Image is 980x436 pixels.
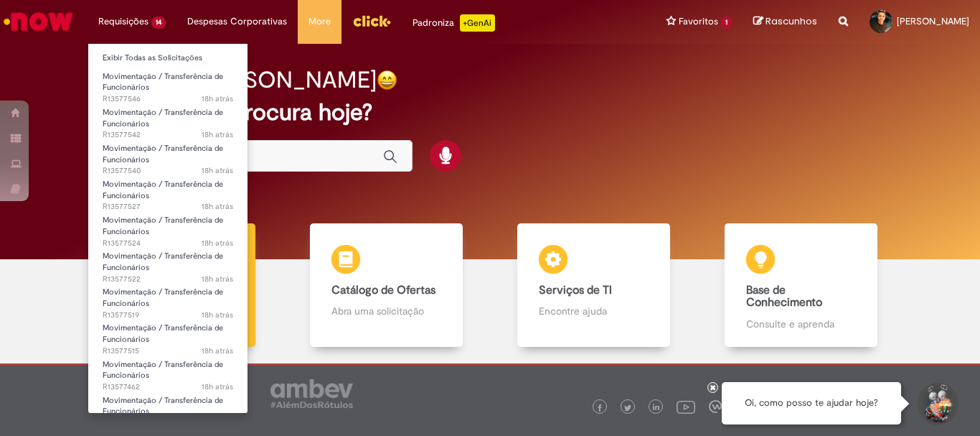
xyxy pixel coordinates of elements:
span: 18h atrás [202,129,233,140]
a: Aberto R13577542 : Movimentação / Transferência de Funcionários [88,105,248,136]
a: Aberto R13577515 : Movimentação / Transferência de Funcionários [88,320,248,351]
a: Aberto R13577519 : Movimentação / Transferência de Funcionários [88,284,248,315]
img: logo_footer_linkedin.png [653,404,660,412]
span: 18h atrás [202,165,233,176]
p: Consulte e aprenda [746,317,855,331]
a: Aberto R13577459 : Movimentação / Transferência de Funcionários [88,393,248,424]
h2: O que você procura hoje? [102,100,878,125]
span: More [308,14,331,29]
p: +GenAi [460,14,495,32]
span: [PERSON_NAME] [897,15,969,27]
span: R13577519 [103,310,233,321]
span: 18h atrás [202,201,233,212]
span: Movimentação / Transferência de Funcionários [103,179,223,201]
time: 29/09/2025 15:00:16 [202,310,233,320]
span: Movimentação / Transferência de Funcionários [103,215,223,237]
time: 29/09/2025 14:53:38 [202,381,233,392]
span: 18h atrás [202,238,233,249]
span: Despesas Corporativas [187,14,287,29]
span: R13577527 [103,201,233,213]
span: R13577524 [103,238,233,249]
img: logo_footer_facebook.png [596,404,603,412]
time: 29/09/2025 15:00:57 [202,201,233,212]
a: Catálogo de Ofertas Abra uma solicitação [283,223,490,348]
span: Movimentação / Transferência de Funcionários [103,107,223,129]
time: 29/09/2025 15:04:04 [202,129,233,140]
span: Movimentação / Transferência de Funcionários [103,323,223,345]
div: Padroniza [413,14,495,32]
p: Encontre ajuda [539,304,648,318]
img: click_logo_yellow_360x200.png [352,10,391,32]
a: Aberto R13577462 : Movimentação / Transferência de Funcionários [88,357,248,388]
span: Favoritos [679,14,718,29]
span: R13577542 [103,129,233,141]
time: 29/09/2025 15:00:31 [202,274,233,284]
span: R13577515 [103,345,233,357]
ul: Requisições [88,43,248,414]
p: Abra uma solicitação [331,304,440,318]
time: 29/09/2025 14:59:57 [202,345,233,356]
a: Aberto R13577546 : Movimentação / Transferência de Funcionários [88,69,248,100]
span: Movimentação / Transferência de Funcionários [103,359,223,381]
a: Tirar dúvidas Tirar dúvidas com Lupi Assist e Gen Ai [75,223,283,348]
span: R13577540 [103,165,233,177]
a: Aberto R13577524 : Movimentação / Transferência de Funcionários [88,213,248,243]
span: Movimentação / Transferência de Funcionários [103,251,223,273]
a: Aberto R13577522 : Movimentação / Transferência de Funcionários [88,249,248,279]
img: logo_footer_youtube.png [677,397,695,416]
button: Iniciar Conversa de Suporte [915,382,958,425]
span: R13577522 [103,274,233,285]
img: logo_footer_twitter.png [624,404,631,412]
b: Base de Conhecimento [746,283,822,310]
span: 14 [151,17,166,29]
a: Aberto R13577540 : Movimentação / Transferência de Funcionários [88,141,248,172]
span: Requisições [98,14,149,29]
a: Rascunhos [753,15,817,29]
img: logo_footer_ambev_rotulo_gray.png [270,379,353,408]
span: R13577546 [103,93,233,105]
a: Aberto R13577527 : Movimentação / Transferência de Funcionários [88,177,248,208]
span: R13577462 [103,381,233,393]
span: 18h atrás [202,310,233,320]
b: Serviços de TI [539,283,612,297]
span: 1 [721,17,732,29]
a: Serviços de TI Encontre ajuda [490,223,697,348]
time: 29/09/2025 15:00:43 [202,238,233,249]
img: logo_footer_workplace.png [709,400,722,413]
a: Exibir Todas as Solicitações [88,50,248,66]
img: ServiceNow [1,7,75,36]
span: Movimentação / Transferência de Funcionários [103,395,223,417]
span: 18h atrás [202,381,233,392]
time: 29/09/2025 15:03:57 [202,165,233,176]
span: 18h atrás [202,274,233,284]
div: Oi, como posso te ajudar hoje? [722,382,901,425]
span: Rascunhos [765,14,817,28]
span: Movimentação / Transferência de Funcionários [103,287,223,309]
span: Movimentação / Transferência de Funcionários [103,143,223,165]
a: Base de Conhecimento Consulte e aprenda [697,223,905,348]
span: 18h atrás [202,345,233,356]
span: Movimentação / Transferência de Funcionários [103,71,223,93]
b: Catálogo de Ofertas [331,283,435,297]
img: happy-face.png [377,70,397,91]
span: 18h atrás [202,93,233,104]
